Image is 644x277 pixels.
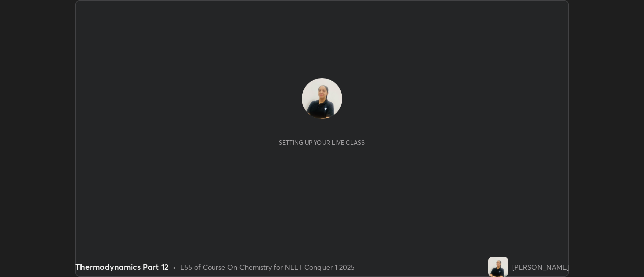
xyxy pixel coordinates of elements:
[512,262,569,272] div: [PERSON_NAME]
[302,78,342,119] img: 332d395ef1f14294aa6d42b3991fd35f.jpg
[75,261,169,273] div: Thermodynamics Part 12
[279,139,365,146] div: Setting up your live class
[180,262,355,272] div: L55 of Course On Chemistry for NEET Conquer 1 2025
[173,262,176,272] div: •
[488,257,508,277] img: 332d395ef1f14294aa6d42b3991fd35f.jpg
